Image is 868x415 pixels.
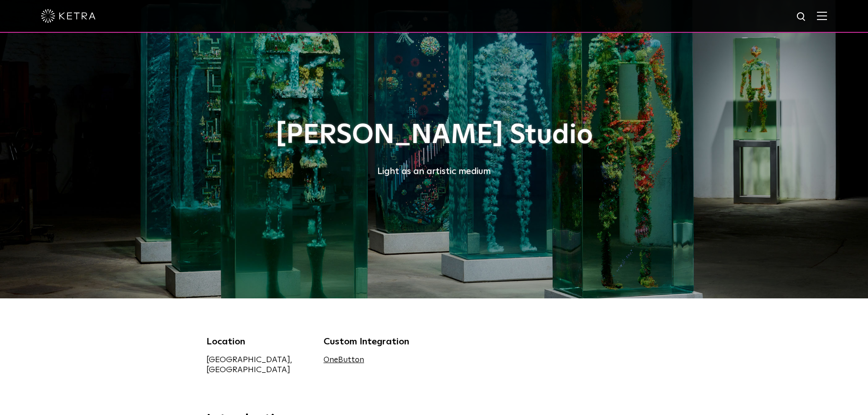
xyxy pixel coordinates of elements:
div: Custom Integration [324,335,427,348]
a: OneButton [324,356,364,364]
img: Hamburger%20Nav.svg [817,11,827,20]
img: ketra-logo-2019-white [41,9,96,23]
div: Location [206,335,310,348]
div: [GEOGRAPHIC_DATA], [GEOGRAPHIC_DATA] [206,355,310,375]
h1: [PERSON_NAME] Studio [206,120,662,150]
img: search icon [796,11,807,23]
div: Light as an artistic medium [206,164,662,179]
